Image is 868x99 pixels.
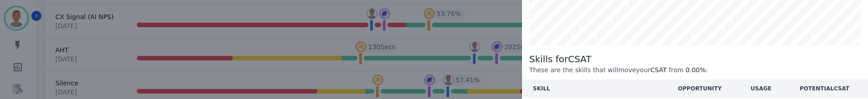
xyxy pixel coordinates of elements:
[800,85,849,92] div: POTENTIAL CSAT
[529,65,868,75] p: These are the skills that will move your from :
[529,53,868,65] p: Skills for CSAT
[686,66,706,74] span: 0.00 %
[650,66,667,74] span: CSAT
[751,85,772,92] div: USAGE
[678,85,722,92] div: OPPORTUNITY
[533,85,550,92] div: SKILL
